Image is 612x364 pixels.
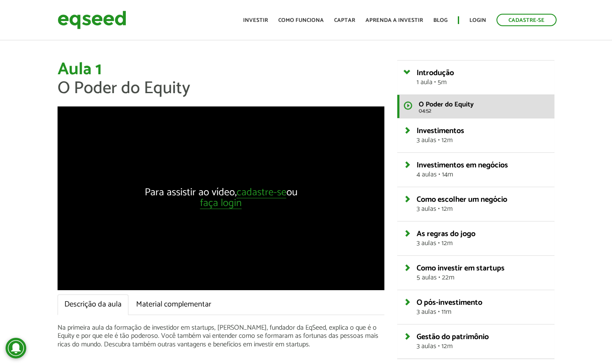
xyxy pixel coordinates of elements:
[417,137,548,144] span: 3 aulas • 12m
[417,333,548,350] a: Gestão do patrimônio3 aulas • 12m
[417,309,548,315] span: 3 aulas • 11m
[417,69,548,86] a: Introdução1 aula • 5m
[417,161,548,178] a: Investimentos em negócios4 aulas • 14m
[58,324,385,349] p: Na primeira aula da formação de investidor em startups, [PERSON_NAME], fundador da EqSeed, explic...
[129,294,218,315] a: Material complementar
[417,296,482,309] span: O pós-investimento
[417,171,548,178] span: 4 aulas • 14m
[365,18,423,23] a: Aprenda a investir
[417,262,505,275] span: Como investir em startups
[496,14,557,26] a: Cadastre-se
[417,127,548,144] a: Investimentos3 aulas • 12m
[417,264,548,281] a: Como investir em startups5 aulas • 22m
[417,206,548,212] span: 3 aulas • 12m
[397,95,554,118] a: O Poder do Equity 04:52
[419,99,474,110] span: O Poder do Equity
[419,108,548,114] span: 04:52
[417,124,464,137] span: Investimentos
[433,18,448,23] a: Blog
[417,227,475,240] span: As regras do jogo
[469,18,486,23] a: Login
[417,343,548,350] span: 3 aulas • 12m
[417,67,454,79] span: Introdução
[417,79,548,86] span: 1 aula • 5m
[58,9,126,31] img: EqSeed
[243,18,268,23] a: Investir
[139,188,303,209] div: Para assistir ao vídeo, ou
[237,188,286,198] a: cadastre-se
[417,230,548,247] a: As regras do jogo3 aulas • 12m
[417,196,548,212] a: Como escolher um negócio3 aulas • 12m
[58,74,190,103] span: O Poder do Equity
[334,18,355,23] a: Captar
[417,274,548,281] span: 5 aulas • 22m
[417,193,507,206] span: Como escolher um negócio
[58,55,102,84] span: Aula 1
[417,331,489,343] span: Gestão do patrimônio
[417,159,508,172] span: Investimentos em negócios
[278,18,324,23] a: Como funciona
[200,198,242,209] a: faça login
[58,294,128,315] a: Descrição da aula
[417,299,548,315] a: O pós-investimento3 aulas • 11m
[417,240,548,247] span: 3 aulas • 12m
